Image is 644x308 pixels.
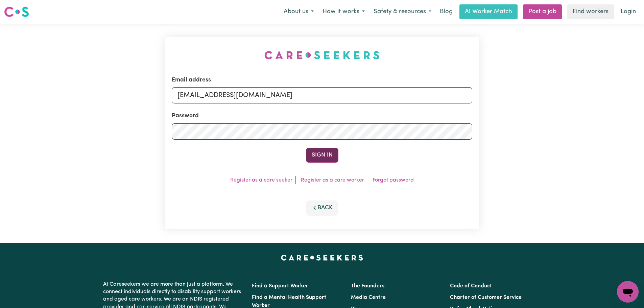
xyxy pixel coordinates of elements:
[617,4,640,19] a: Login
[459,4,518,19] a: AI Worker Match
[279,5,318,19] button: About us
[306,148,338,163] button: Sign In
[318,5,369,19] button: How it works
[450,283,492,289] a: Code of Conduct
[351,283,384,289] a: The Founders
[172,112,199,120] label: Password
[450,295,522,300] a: Charter of Customer Service
[351,295,386,300] a: Media Centre
[4,4,29,20] a: Careseekers logo
[617,281,639,303] iframe: Button to launch messaging window
[230,177,292,183] a: Register as a care seeker
[172,87,472,103] input: Email address
[306,200,338,215] button: Back
[369,5,436,19] button: Safety & resources
[523,4,562,19] a: Post a job
[172,76,211,85] label: Email address
[373,177,414,183] a: Forgot password
[301,177,364,183] a: Register as a care worker
[281,255,363,260] a: Careseekers home page
[4,6,29,18] img: Careseekers logo
[567,4,614,19] a: Find workers
[436,4,457,19] a: Blog
[252,283,308,289] a: Find a Support Worker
